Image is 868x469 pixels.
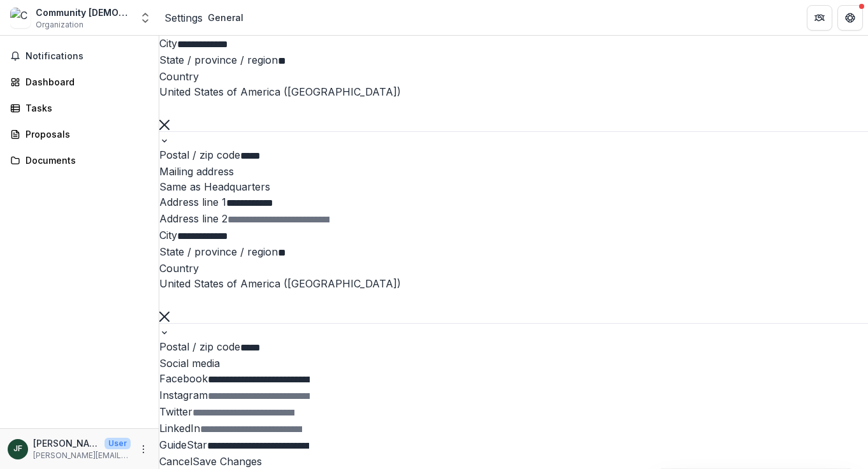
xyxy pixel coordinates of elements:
[159,54,278,66] label: State / province / region
[5,46,154,66] button: Notifications
[10,8,31,28] img: Community Bible Study
[25,154,143,167] div: Documents
[13,445,22,453] div: James Ferrier
[807,5,832,31] button: Partners
[25,51,148,62] span: Notifications
[136,442,151,457] button: More
[159,212,228,225] label: Address line 2
[159,372,208,385] label: Facebook
[159,262,199,275] label: Country
[159,356,868,371] h2: Social media
[159,196,226,208] label: Address line 1
[25,101,143,115] div: Tasks
[159,422,200,435] label: LinkedIn
[159,148,240,161] label: Postal / zip code
[159,37,177,50] label: City
[159,308,868,323] div: Clear selected options
[159,438,207,451] label: GuideStar
[159,180,270,193] span: Same as Headquarters
[208,11,243,24] div: General
[164,8,249,27] nav: breadcrumb
[33,450,131,461] p: [PERSON_NAME][EMAIL_ADDRESS][PERSON_NAME][DOMAIN_NAME]
[159,84,868,99] div: United States of America ([GEOGRAPHIC_DATA])
[159,229,177,242] label: City
[5,97,154,119] a: Tasks
[36,6,131,19] div: Community [DEMOGRAPHIC_DATA] Study
[837,5,863,31] button: Get Help
[36,19,83,31] span: Organization
[159,164,868,179] h2: Mailing address
[25,75,143,89] div: Dashboard
[164,10,203,25] a: Settings
[159,340,240,353] label: Postal / zip code
[136,5,154,31] button: Open entity switcher
[192,454,262,469] button: Save Changes
[5,124,154,145] a: Proposals
[159,116,868,131] div: Clear selected options
[33,437,99,450] p: [PERSON_NAME]
[159,454,192,469] button: Cancel
[5,71,154,92] a: Dashboard
[25,127,143,141] div: Proposals
[159,70,199,83] label: Country
[105,438,131,449] p: User
[5,150,154,171] a: Documents
[159,245,278,258] label: State / province / region
[159,276,868,291] div: United States of America ([GEOGRAPHIC_DATA])
[159,405,192,418] label: Twitter
[159,389,208,401] label: Instagram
